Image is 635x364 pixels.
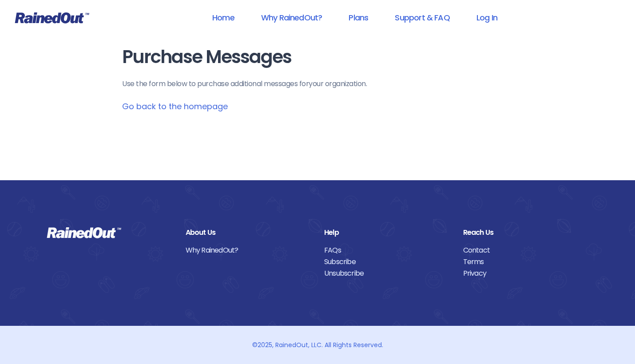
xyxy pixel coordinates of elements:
[186,227,311,238] div: About Us
[201,8,246,28] a: Home
[337,8,380,28] a: Plans
[383,8,461,28] a: Support & FAQ
[324,256,450,268] a: Subscribe
[463,245,589,256] a: Contact
[324,245,450,256] a: FAQs
[122,101,228,112] a: Go back to the homepage
[463,227,589,238] div: Reach Us
[463,256,589,268] a: Terms
[122,79,513,89] p: Use the form below to purchase additional messages for your organization .
[122,47,513,67] h1: Purchase Messages
[324,227,450,238] div: Help
[324,268,450,279] a: Unsubscribe
[465,8,509,28] a: Log In
[186,245,311,256] a: Why RainedOut?
[250,8,334,28] a: Why RainedOut?
[463,268,589,279] a: Privacy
